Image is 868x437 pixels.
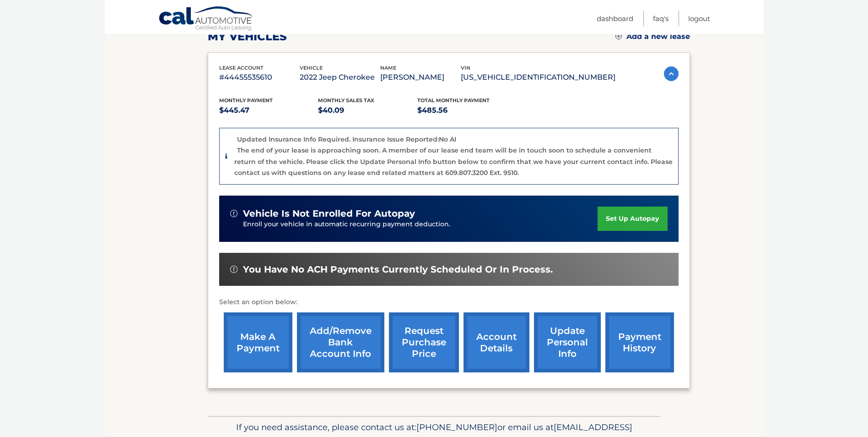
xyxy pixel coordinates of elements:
p: $40.09 [318,104,417,117]
a: account details [464,312,529,372]
p: [PERSON_NAME] [380,71,461,84]
a: Add a new lease [615,32,690,41]
span: lease account [219,65,264,71]
span: [PHONE_NUMBER] [416,422,497,432]
a: payment history [605,312,674,372]
p: #44455535610 [219,71,300,84]
a: Logout [688,11,710,26]
span: vehicle [300,65,323,71]
img: alert-white.svg [230,210,237,217]
span: Monthly sales Tax [318,97,374,104]
a: Add/Remove bank account info [297,312,384,372]
p: The end of your lease is approaching soon. A member of our lease end team will be in touch soon t... [234,146,673,177]
p: [US_VEHICLE_IDENTIFICATION_NUMBER] [461,71,615,84]
p: Enroll your vehicle in automatic recurring payment deduction. [243,219,598,229]
span: Monthly Payment [219,97,273,104]
img: accordion-active.svg [664,66,679,81]
p: $445.47 [219,104,318,117]
a: Cal Automotive [158,6,254,33]
span: Total Monthly Payment [417,97,490,104]
p: Updated Insurance Info Required. Insurance Issue Reported:No AI [237,135,456,143]
span: name [380,65,396,71]
a: request purchase price [389,312,459,372]
a: FAQ's [653,11,669,26]
span: vehicle is not enrolled for autopay [243,208,415,219]
a: set up autopay [598,207,667,231]
p: $485.56 [417,104,517,117]
span: You have no ACH payments currently scheduled or in process. [243,264,553,275]
img: add.svg [615,33,622,39]
p: Select an option below: [219,297,679,308]
a: Dashboard [597,11,633,26]
img: alert-white.svg [230,266,237,273]
h2: my vehicles [208,30,287,44]
span: vin [461,65,470,71]
a: make a payment [224,312,292,372]
p: 2022 Jeep Cherokee [300,71,380,84]
a: update personal info [534,312,601,372]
